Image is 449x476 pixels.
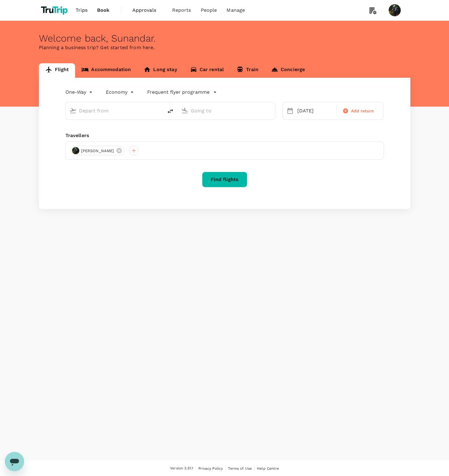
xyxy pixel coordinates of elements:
[163,104,178,118] button: delete
[79,106,150,115] input: Depart from
[228,465,252,472] a: Terms of Use
[257,465,279,472] a: Help Centre
[137,63,183,78] a: Long stay
[159,110,160,111] button: Open
[198,466,223,471] span: Privacy Policy
[226,7,245,14] span: Manage
[147,89,217,96] button: Frequent flyer programme
[191,106,262,115] input: Going to
[201,7,217,14] span: People
[39,63,75,78] a: Flight
[198,465,223,472] a: Privacy Policy
[228,466,252,471] span: Terms of Use
[39,44,410,51] p: Planning a business trip? Get started from here.
[230,63,265,78] a: Train
[295,105,335,117] div: [DATE]
[39,33,410,44] div: Welcome back , Sunandar .
[39,4,71,17] img: TruTrip logo
[5,452,24,471] iframe: Button to launch messaging window
[184,63,230,78] a: Car rental
[72,147,79,154] img: avatar-66c4b87f21461.png
[265,63,311,78] a: Concierge
[65,132,384,139] div: Travellers
[170,465,193,471] span: Version 3.51.1
[202,172,247,187] button: Find flights
[77,148,118,154] span: [PERSON_NAME]
[351,108,374,114] span: Add return
[71,146,125,155] div: [PERSON_NAME]
[65,87,94,97] div: One-Way
[75,63,137,78] a: Accommodation
[257,466,279,471] span: Help Centre
[147,89,210,96] p: Frequent flyer programme
[106,87,135,97] div: Economy
[76,7,87,14] span: Trips
[172,7,191,14] span: Reports
[389,4,401,16] img: Sunandar Sunandar
[132,7,163,14] span: Approvals
[97,7,110,14] span: Book
[271,110,272,111] button: Open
